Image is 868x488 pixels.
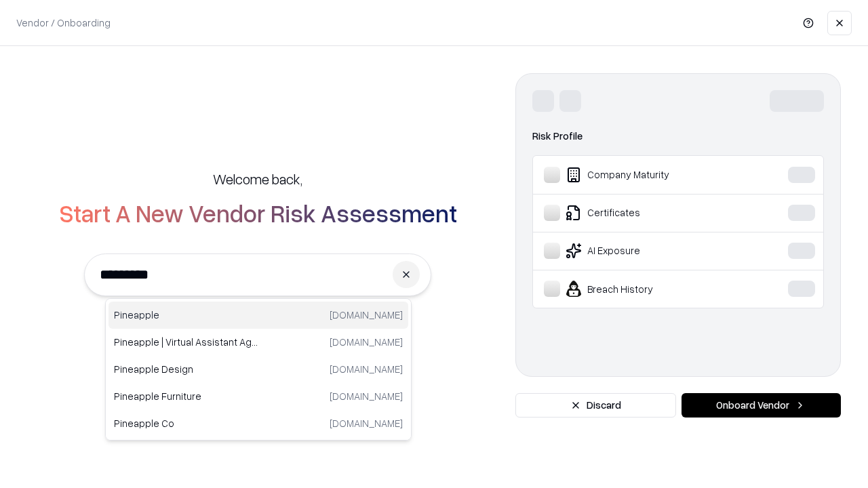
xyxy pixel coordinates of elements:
[515,393,676,418] button: Discard
[213,169,302,188] h5: Welcome back,
[544,205,747,221] div: Certificates
[16,16,111,30] p: Vendor / Onboarding
[682,393,841,418] button: Onboard Vendor
[330,389,403,403] p: [DOMAIN_NAME]
[544,167,747,183] div: Company Maturity
[114,308,258,322] p: Pineapple
[114,416,258,430] p: Pineapple Co
[544,243,747,259] div: AI Exposure
[532,128,824,144] div: Risk Profile
[114,335,258,349] p: Pineapple | Virtual Assistant Agency
[330,416,403,430] p: [DOMAIN_NAME]
[330,308,403,322] p: [DOMAIN_NAME]
[59,199,457,226] h2: Start A New Vendor Risk Assessment
[114,362,258,376] p: Pineapple Design
[114,389,258,403] p: Pineapple Furniture
[330,335,403,349] p: [DOMAIN_NAME]
[330,362,403,376] p: [DOMAIN_NAME]
[105,298,412,441] div: Suggestions
[544,281,747,297] div: Breach History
